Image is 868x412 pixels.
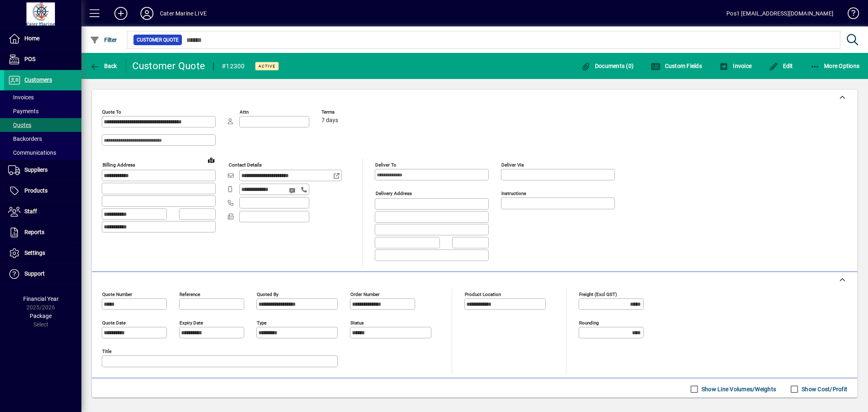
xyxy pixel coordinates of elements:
[160,7,207,20] div: Cater Marine LIVE
[8,136,42,142] span: Backorders
[24,77,52,83] span: Customers
[4,181,81,201] a: Products
[321,117,338,124] span: 7 days
[4,146,81,160] a: Communications
[24,250,45,256] span: Settings
[88,33,119,47] button: Filter
[842,2,858,28] a: Knowledge Base
[769,63,793,69] span: Edit
[651,63,702,69] span: Custom Fields
[808,59,862,73] button: More Options
[102,109,121,115] mat-label: Quote To
[4,28,81,49] a: Home
[4,243,81,263] a: Settings
[205,153,218,167] a: View on map
[579,291,617,297] mat-label: Freight (excl GST)
[579,320,599,325] mat-label: Rounding
[8,122,31,128] span: Quotes
[258,64,275,69] span: Active
[108,6,134,21] button: Add
[4,90,81,104] a: Invoices
[30,313,52,319] span: Package
[81,59,126,73] app-page-header-button: Back
[222,60,245,73] div: #12300
[321,110,370,115] span: Terms
[350,291,380,297] mat-label: Order number
[134,6,160,21] button: Profile
[501,191,526,196] mat-label: Instructions
[465,291,501,297] mat-label: Product location
[350,320,364,325] mat-label: Status
[88,59,119,73] button: Back
[257,291,278,297] mat-label: Quoted by
[4,49,81,70] a: POS
[4,160,81,180] a: Suppliers
[179,291,200,297] mat-label: Reference
[767,59,795,73] button: Edit
[283,181,303,200] button: Send SMS
[257,320,267,325] mat-label: Type
[102,348,112,354] mat-label: Title
[23,296,59,302] span: Financial Year
[4,118,81,132] a: Quotes
[700,385,776,393] label: Show Line Volumes/Weights
[4,104,81,118] a: Payments
[726,7,833,20] div: Pos1 [EMAIL_ADDRESS][DOMAIN_NAME]
[24,187,48,194] span: Products
[719,63,752,69] span: Invoice
[102,291,132,297] mat-label: Quote number
[810,63,860,69] span: More Options
[24,208,37,215] span: Staff
[4,132,81,146] a: Backorders
[8,108,39,114] span: Payments
[579,59,636,73] button: Documents (0)
[24,229,44,235] span: Reports
[240,109,249,115] mat-label: Attn
[179,320,203,325] mat-label: Expiry date
[137,36,179,44] span: Customer Quote
[24,56,35,62] span: POS
[581,63,634,69] span: Documents (0)
[90,37,117,43] span: Filter
[649,59,704,73] button: Custom Fields
[90,63,117,69] span: Back
[717,59,754,73] button: Invoice
[800,385,847,393] label: Show Cost/Profit
[4,264,81,284] a: Support
[132,59,206,72] div: Customer Quote
[24,167,48,173] span: Suppliers
[4,202,81,222] a: Staff
[102,320,126,325] mat-label: Quote date
[4,222,81,243] a: Reports
[24,35,39,42] span: Home
[375,162,396,168] mat-label: Deliver To
[8,94,34,101] span: Invoices
[8,149,56,156] span: Communications
[501,162,524,168] mat-label: Deliver via
[24,270,45,277] span: Support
